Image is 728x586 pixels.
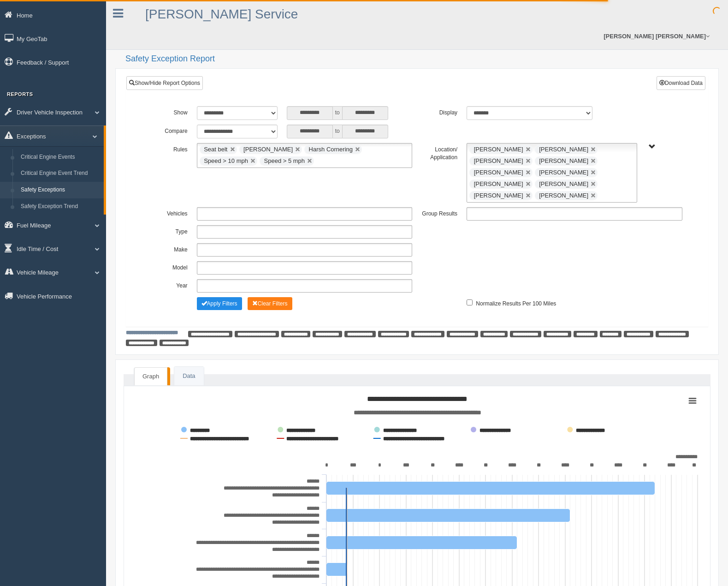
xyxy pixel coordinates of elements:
span: [PERSON_NAME] [474,146,523,153]
label: Group Results [417,207,462,218]
label: Location/ Application [417,143,462,162]
span: [PERSON_NAME] [539,146,588,153]
label: Display [417,106,462,117]
span: [PERSON_NAME] [539,180,588,187]
a: [PERSON_NAME] [PERSON_NAME] [599,23,714,49]
label: Make [147,243,192,254]
span: to [333,125,342,138]
span: Speed > 5 mph [264,157,305,164]
button: Download Data [657,76,705,90]
span: Speed > 10 mph [204,157,248,164]
a: Safety Exception Trend [17,198,104,215]
a: Critical Engine Events [17,149,104,166]
button: Change Filter Options [248,297,292,310]
span: [PERSON_NAME] [243,146,293,153]
span: [PERSON_NAME] [474,192,523,199]
label: Vehicles [147,207,192,218]
span: [PERSON_NAME] [474,180,523,187]
label: Type [147,225,192,236]
a: Data [174,367,203,386]
button: Change Filter Options [197,297,242,310]
a: Safety Exceptions [17,182,104,198]
a: Graph [134,367,167,386]
label: Model [147,261,192,272]
span: [PERSON_NAME] [474,169,523,176]
label: Rules [147,143,192,154]
a: Show/Hide Report Options [126,76,203,90]
label: Normalize Results Per 100 Miles [476,297,556,308]
span: [PERSON_NAME] [539,169,588,176]
span: Seat belt [204,146,227,153]
span: Harsh Cornering [309,146,353,153]
label: Show [147,106,192,117]
span: [PERSON_NAME] [539,157,588,164]
a: [PERSON_NAME] Service [145,7,298,21]
span: [PERSON_NAME] [539,192,588,199]
span: [PERSON_NAME] [474,157,523,164]
label: Compare [147,125,192,136]
span: to [333,106,342,120]
a: Critical Engine Event Trend [17,165,104,182]
label: Year [147,279,192,290]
